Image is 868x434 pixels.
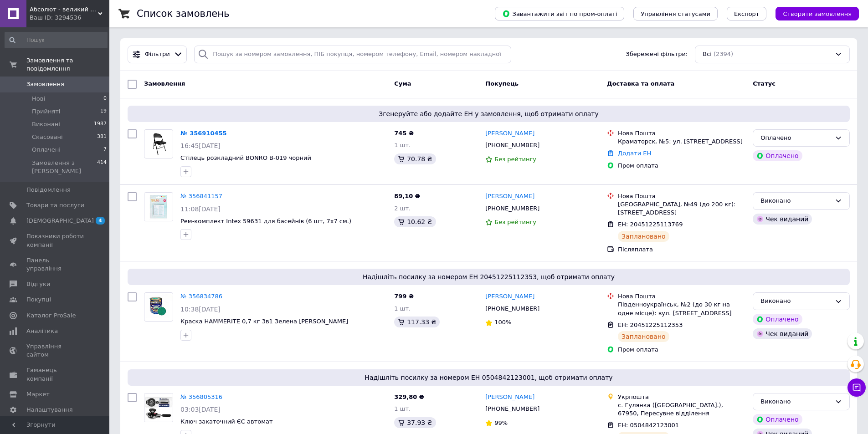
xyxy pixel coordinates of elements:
div: Виконано [760,196,831,206]
span: 03:03[DATE] [180,406,221,413]
div: Оплачено [760,133,831,143]
span: Покупці [26,296,51,304]
div: Нова Пошта [618,192,745,200]
a: № 356910455 [180,130,227,137]
span: 89,10 ₴ [394,193,420,199]
span: 329,80 ₴ [394,393,424,400]
a: [PERSON_NAME] [485,192,534,201]
a: [PERSON_NAME] [485,129,534,138]
span: 745 ₴ [394,130,414,137]
a: Створити замовлення [766,10,859,17]
span: Виконані [32,120,60,128]
input: Пошук за номером замовлення, ПІБ покупця, номером телефону, Email, номером накладної [194,46,511,63]
span: 11:08[DATE] [180,205,221,213]
span: [DEMOGRAPHIC_DATA] [26,217,94,225]
div: Виконано [760,397,831,407]
span: Замовлення [144,80,185,87]
span: Оплачені [32,146,61,154]
span: 381 [97,133,107,141]
span: Всі [703,50,712,59]
div: с. Гулянка ([GEOGRAPHIC_DATA].), 67950, Пересувне відділення [618,401,745,418]
div: Краматорск, №5: ул. [STREET_ADDRESS] [618,138,745,146]
div: Оплачено [753,314,802,325]
span: Доставка та оплата [607,80,674,87]
span: Замовлення [26,80,64,88]
a: № 356834786 [180,293,222,300]
span: 99% [494,419,508,426]
span: 10:38[DATE] [180,306,221,313]
span: Абсолют - великий асортимент товарів для дому ФОП Черевко Євген Володимирович [30,5,98,14]
div: Пром-оплата [618,346,745,354]
div: [GEOGRAPHIC_DATA], №49 (до 200 кг): [STREET_ADDRESS] [618,200,745,217]
a: Фото товару [144,192,173,221]
div: Укрпошта [618,393,745,401]
span: Показники роботи компанії [26,232,84,249]
span: Товари та послуги [26,201,84,209]
a: [PERSON_NAME] [485,292,534,301]
span: 19 [100,107,107,116]
span: ЕН: 20451225113769 [618,221,683,228]
span: Завантажити звіт по пром-оплаті [502,10,617,18]
a: [PERSON_NAME] [485,393,534,402]
div: 37.93 ₴ [394,417,436,428]
div: Заплановано [618,231,669,242]
span: 1 шт. [394,305,411,312]
span: Панель управління [26,256,84,273]
a: Ключ закаточний ЄС автомат [180,418,273,425]
button: Експорт [727,7,767,20]
span: Гаманець компанії [26,366,84,383]
span: Створити замовлення [783,10,852,17]
div: [PHONE_NUMBER] [483,303,541,315]
span: ЕН: 20451225112353 [618,322,683,328]
span: Надішліть посилку за номером ЕН 20451225112353, щоб отримати оплату [131,272,846,281]
a: Стілець розкладний BONRO B-019 чорний [180,154,311,161]
div: [PHONE_NUMBER] [483,203,541,214]
span: Cума [394,80,411,87]
div: [PHONE_NUMBER] [483,403,541,415]
span: 1 шт. [394,405,411,412]
span: Відгуки [26,280,50,288]
span: Надішліть посилку за номером ЕН 0504842123001, щоб отримати оплату [131,373,846,382]
span: Замовлення з [PERSON_NAME] [32,159,97,175]
span: Без рейтингу [494,156,536,163]
div: Південноукраїнськ, №2 (до 30 кг на одне місце): вул. [STREET_ADDRESS] [618,301,745,317]
a: Додати ЕН [618,150,651,157]
span: Каталог ProSale [26,311,76,320]
span: 414 [97,159,107,175]
div: [PHONE_NUMBER] [483,139,541,151]
a: № 356805316 [180,393,222,400]
div: 70.78 ₴ [394,153,436,164]
h1: Список замовлень [137,8,229,19]
span: Налаштування [26,406,73,414]
span: Покупець [485,80,519,87]
span: Без рейтингу [494,219,536,225]
span: 799 ₴ [394,293,414,300]
div: 10.62 ₴ [394,216,436,227]
span: Статус [753,80,776,87]
div: 117.33 ₴ [394,317,440,327]
span: Управління статусами [641,10,710,17]
div: Оплачено [753,150,802,161]
a: Рем-комплект Intex 59631 для басейнів (6 шт, 7х7 см.) [180,218,351,225]
div: Ваш ID: 3294536 [30,14,109,22]
img: Фото товару [144,294,173,320]
div: Нова Пошта [618,292,745,301]
span: 7 [103,146,107,154]
span: Експорт [734,10,760,17]
span: 4 [96,217,105,225]
button: Чат з покупцем [847,378,866,397]
span: 100% [494,319,511,326]
button: Створити замовлення [776,7,859,20]
div: Оплачено [753,414,802,425]
span: Згенеруйте або додайте ЕН у замовлення, щоб отримати оплату [131,109,846,118]
img: Фото товару [144,193,173,221]
div: Нова Пошта [618,129,745,138]
span: 16:45[DATE] [180,142,221,149]
span: 1987 [94,120,107,128]
a: Фото товару [144,393,173,422]
a: Краска HAMMERITE 0,7 кг 3в1 Зелена [PERSON_NAME] [180,318,348,325]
